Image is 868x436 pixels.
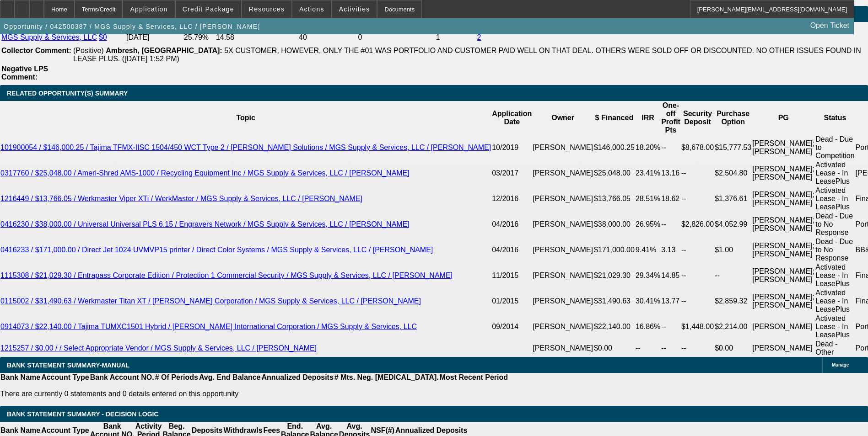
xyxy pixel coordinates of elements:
[714,340,752,357] td: $0.00
[593,314,635,340] td: $22,140.00
[292,0,331,18] button: Actions
[491,314,532,340] td: 09/2014
[299,5,324,13] span: Actions
[815,212,855,237] td: Dead - Due to No Response
[183,5,234,13] span: Credit Package
[532,212,593,237] td: [PERSON_NAME]
[714,263,752,288] td: --
[714,135,752,160] td: $15,777.53
[752,263,815,288] td: [PERSON_NAME]; [PERSON_NAME]
[7,410,159,418] span: Bank Statement Summary - Decision Logic
[807,18,853,33] a: Open Ticket
[1,47,71,54] b: Collector Comment:
[0,344,317,352] a: 1215257 / $0.00 / / Select Appropriate Vendor / MGS Supply & Services, LLC / [PERSON_NAME]
[815,237,855,263] td: Dead - Due to No Response
[815,101,855,135] th: Status
[635,237,661,263] td: 9.41%
[635,263,661,288] td: 29.34%
[1,65,48,81] b: Negative LPS Comment:
[477,33,481,41] a: 2
[339,5,370,13] span: Activities
[7,90,128,97] span: RELATED OPPORTUNITY(S) SUMMARY
[0,169,410,177] a: 0317760 / $25,048.00 / Ameri-Shred AMS-1000 / Recycling Equipment Inc / MGS Supply & Services, LL...
[752,212,815,237] td: [PERSON_NAME]; [PERSON_NAME]
[532,288,593,314] td: [PERSON_NAME]
[532,237,593,263] td: [PERSON_NAME]
[0,246,433,254] a: 0416233 / $171,000.00 / Direct Jet 1024 UVMVP15 printer / Direct Color Systems / MGS Supply & Ser...
[491,101,532,135] th: Application Date
[681,314,714,340] td: $1,448.00
[593,263,635,288] td: $21,029.30
[0,220,410,228] a: 0416230 / $38,000.00 / Universal Universal PLS 6.15 / Engravers Network / MGS Supply & Services, ...
[661,340,681,357] td: --
[661,314,681,340] td: --
[752,101,815,135] th: PG
[661,101,681,135] th: One-off Profit Pts
[155,373,199,382] th: # Of Periods
[439,373,508,382] th: Most Recent Period
[532,263,593,288] td: [PERSON_NAME]
[661,186,681,212] td: 18.62
[0,144,491,151] a: 101900054 / $146,000.25 / Tajima TFMX-IISC 1504/450 WCT Type 2 / [PERSON_NAME] Solutions / MGS Su...
[815,288,855,314] td: Activated Lease - In LeasePlus
[73,47,104,54] span: (Positive)
[635,135,661,160] td: 18.20%
[4,23,260,30] span: Opportunity / 042500387 / MGS Supply & Services, LLC / [PERSON_NAME]
[491,212,532,237] td: 04/2016
[681,101,714,135] th: Security Deposit
[199,373,261,382] th: Avg. End Balance
[7,362,129,369] span: BANK STATEMENT SUMMARY-MANUAL
[593,186,635,212] td: $13,766.05
[532,101,593,135] th: Owner
[714,237,752,263] td: $1.00
[532,340,593,357] td: [PERSON_NAME]
[815,314,855,340] td: Activated Lease - In LeasePlus
[593,288,635,314] td: $31,490.63
[635,101,661,135] th: IRR
[593,212,635,237] td: $38,000.00
[357,33,434,42] td: 0
[714,212,752,237] td: $4,052.99
[661,160,681,186] td: 13.16
[752,288,815,314] td: [PERSON_NAME]; [PERSON_NAME]
[661,288,681,314] td: 13.77
[126,33,183,42] td: [DATE]
[298,33,356,42] td: 40
[714,160,752,186] td: $2,504.80
[681,186,714,212] td: --
[815,263,855,288] td: Activated Lease - In LeasePlus
[532,186,593,212] td: [PERSON_NAME]
[73,47,861,63] span: 5X CUSTOMER, HOWEVER, ONLY THE #01 WAS PORTFOLIO AND CUSTOMER PAID WELL ON THAT DEAL. OTHERS WERE...
[532,135,593,160] td: [PERSON_NAME]
[130,5,167,13] span: Application
[681,237,714,263] td: --
[635,186,661,212] td: 28.51%
[106,47,222,54] b: Ambresh, [GEOGRAPHIC_DATA]:
[491,263,532,288] td: 11/2015
[183,33,215,42] td: 25.79%
[681,135,714,160] td: $8,678.00
[752,237,815,263] td: [PERSON_NAME]; [PERSON_NAME]
[752,314,815,340] td: [PERSON_NAME]
[0,297,421,305] a: 0115002 / $31,490.63 / Werkmaster Titan XT / [PERSON_NAME] Corporation / MGS Supply & Services, L...
[714,101,752,135] th: Purchase Option
[714,314,752,340] td: $2,214.00
[491,288,532,314] td: 01/2015
[436,33,476,42] td: 1
[593,160,635,186] td: $25,048.00
[532,314,593,340] td: [PERSON_NAME]
[242,0,291,18] button: Resources
[714,186,752,212] td: $1,376.61
[815,160,855,186] td: Activated Lease - In LeasePlus
[635,212,661,237] td: 26.95%
[681,160,714,186] td: --
[681,340,714,357] td: --
[593,237,635,263] td: $171,000.00
[815,135,855,160] td: Dead - Due to Competition
[216,33,297,42] td: 14.58
[593,101,635,135] th: $ Financed
[635,288,661,314] td: 30.41%
[123,0,174,18] button: Application
[593,340,635,357] td: $0.00
[681,263,714,288] td: --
